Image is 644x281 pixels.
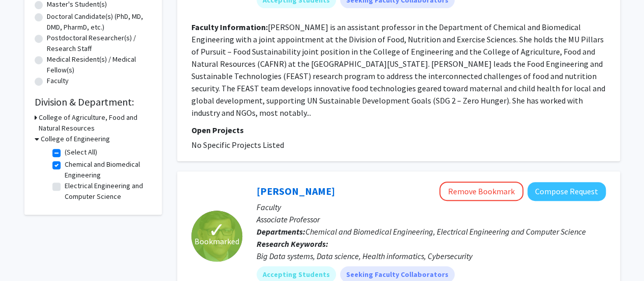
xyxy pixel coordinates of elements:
span: Chemical and Biomedical Engineering, Electrical Engineering and Computer Science [305,226,586,237]
label: (Select All) [65,147,97,158]
span: ✓ [208,225,226,235]
p: Associate Professor [257,213,606,225]
h2: Division & Department: [35,96,152,108]
b: Departments: [257,226,305,237]
p: Faculty [257,201,606,213]
div: Big Data systems, Data science, Health informatics, Cybersecurity [257,250,606,262]
b: Faculty Information: [191,22,268,32]
label: Postdoctoral Researcher(s) / Research Staff [47,33,152,54]
label: Chemical and Biomedical Engineering [65,159,149,181]
h3: College of Engineering [41,134,110,144]
button: Compose Request to Praveen Rao [527,182,606,201]
a: [PERSON_NAME] [257,185,335,197]
span: No Specific Projects Listed [191,140,284,150]
fg-read-more: [PERSON_NAME] is an assistant professor in the Department of Chemical and Biomedical Engineering ... [191,22,605,118]
label: Faculty [47,75,69,86]
h3: College of Agriculture, Food and Natural Resources [39,112,152,134]
label: Medical Resident(s) / Medical Fellow(s) [47,54,152,75]
b: Research Keywords: [257,239,328,249]
label: Electrical Engineering and Computer Science [65,181,149,202]
label: Doctoral Candidate(s) (PhD, MD, DMD, PharmD, etc.) [47,11,152,33]
span: Bookmarked [194,235,239,247]
iframe: Chat [8,235,43,273]
p: Open Projects [191,124,606,136]
button: Remove Bookmark [439,182,523,201]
